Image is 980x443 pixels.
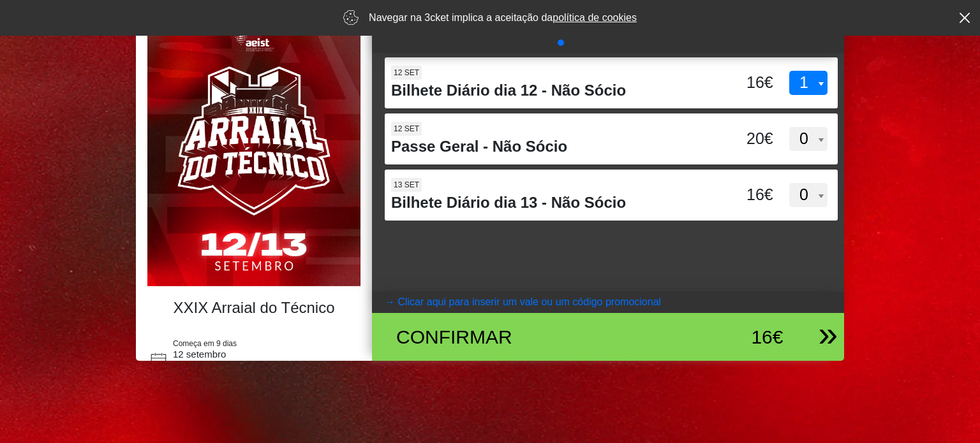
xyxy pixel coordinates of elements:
[147,20,360,286] img: e49d6b16d0b2489fbe161f82f243c176.webp
[391,82,712,100] h4: Bilhete Diário dia 12 - Não Sócio
[154,299,354,317] h4: XXIX Arraial do Técnico
[712,71,776,95] div: 16€
[372,291,844,313] button: → Clicar aqui para inserir um vale ou um código promocional
[387,323,675,351] div: Confirmar
[789,71,828,95] select: 12 set Bilhete Diário dia 12 - Não Sócio 16€
[712,127,776,151] div: 20€
[712,183,776,207] div: 16€
[391,178,422,192] span: 13 set
[397,296,661,307] coupontext: Clicar aqui para inserir um vale ou um código promocional
[385,294,395,310] arrow: →
[173,349,226,371] span: 12 setembro 19:00h
[789,183,828,207] select: 13 set Bilhete Diário dia 13 - Não Sócio 16€
[675,323,783,351] div: 16€
[391,194,712,212] h4: Bilhete Diário dia 13 - Não Sócio
[173,339,237,348] span: Começa em 9 dias
[789,127,828,151] select: 12 set Passe Geral - Não Sócio 20€
[391,138,712,156] h4: Passe Geral - Não Sócio
[391,122,422,136] span: 12 set
[391,66,422,80] span: 12 set
[372,313,844,361] button: Confirmar 16€
[553,12,637,23] a: política de cookies
[369,10,637,25] p: Navegar na 3cket implica a aceitação da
